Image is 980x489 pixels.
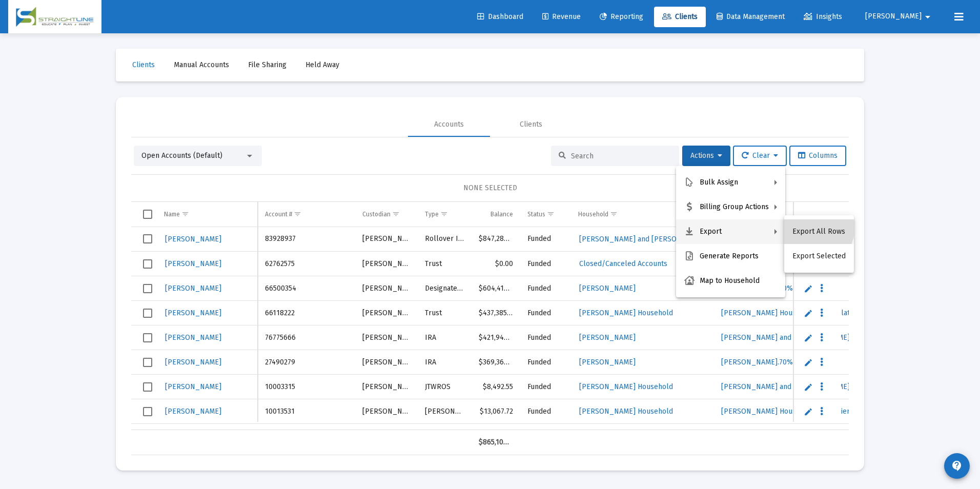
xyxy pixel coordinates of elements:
button: Billing Group Actions [676,195,785,219]
button: Bulk Assign [676,170,785,195]
button: Export [676,219,785,244]
button: Export All Rows [784,219,854,244]
button: Export Selected [784,244,854,269]
button: Generate Reports [676,244,785,269]
button: Map to Household [676,269,785,293]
